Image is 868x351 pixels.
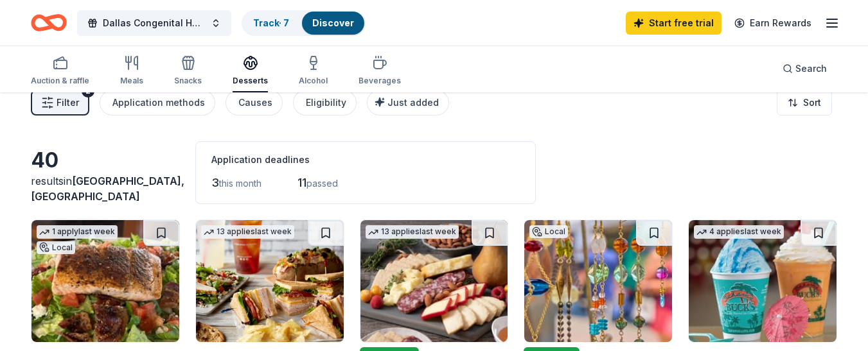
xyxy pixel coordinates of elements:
div: 13 applies last week [366,225,459,239]
img: Image for Gourmet Gift Baskets [360,220,508,342]
button: Sort [777,90,832,116]
a: Track· 7 [253,17,289,28]
a: Earn Rewards [727,12,819,35]
span: Filter [57,95,79,110]
button: Desserts [233,50,268,92]
div: Eligibility [306,95,346,110]
button: Causes [226,90,283,116]
button: Alcohol [299,50,328,92]
img: Image for McAlister's Deli [196,220,344,342]
a: Discover [312,17,354,28]
a: Home [31,8,67,38]
img: Image for Bahama Buck's [689,220,837,342]
span: passed [306,178,338,189]
button: Snacks [174,50,202,92]
img: Image for TwoRows Restaurant [31,220,179,342]
div: 13 applies last week [201,225,294,239]
button: Track· 7Discover [242,10,366,36]
div: Application methods [112,95,205,110]
button: Meals [120,50,143,92]
div: Alcohol [299,76,328,86]
div: Meals [120,76,143,86]
div: 1 apply last week [37,225,118,239]
span: Just added [387,97,439,108]
div: Application deadlines [211,152,520,167]
button: Application methods [100,90,215,116]
div: Local [37,241,75,254]
button: Search [772,56,837,81]
button: Auction & raffle [31,50,89,92]
span: Search [795,61,827,76]
div: Beverages [359,76,401,86]
button: Filter2 [31,90,89,116]
div: Snacks [174,76,202,86]
button: Beverages [359,50,401,92]
span: Dallas Congenital Heart Walk 2025 [103,15,206,31]
a: Start free trial [626,12,722,35]
div: Desserts [233,76,268,86]
div: 40 [31,148,180,173]
div: Causes [238,95,272,110]
span: in [31,175,184,203]
span: 11 [297,176,306,189]
button: Just added [367,90,449,116]
img: Image for Gruene [524,220,672,342]
div: 4 applies last week [694,225,784,239]
div: results [31,173,180,204]
button: Dallas Congenital Heart Walk 2025 [77,10,231,36]
div: Local [529,225,568,238]
span: [GEOGRAPHIC_DATA], [GEOGRAPHIC_DATA] [31,175,184,203]
button: Eligibility [293,90,357,116]
span: Sort [803,95,821,110]
span: this month [219,178,261,189]
div: Auction & raffle [31,76,89,86]
span: 3 [211,176,219,189]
